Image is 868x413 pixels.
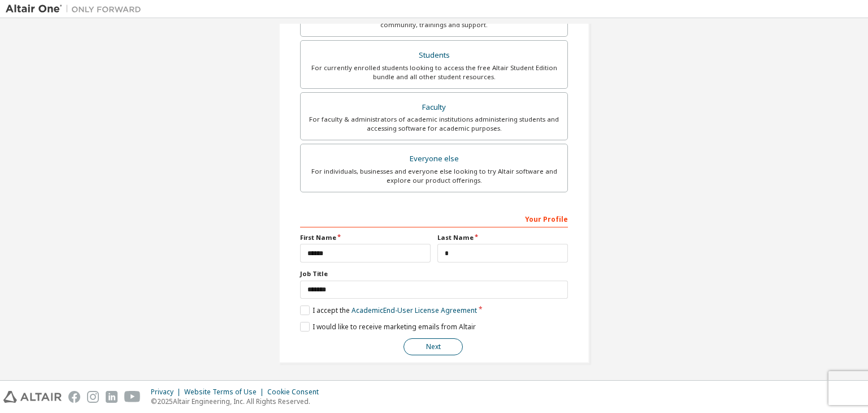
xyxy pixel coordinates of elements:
img: youtube.svg [124,391,141,403]
label: Job Title [300,269,568,278]
div: For currently enrolled students looking to access the free Altair Student Edition bundle and all ... [307,63,561,81]
label: I accept the [300,306,477,315]
img: Altair One [6,3,147,15]
img: instagram.svg [87,391,99,403]
div: Students [307,48,561,63]
label: Last Name [437,233,568,242]
a: Academic End-User License Agreement [351,306,477,315]
img: linkedin.svg [106,391,118,403]
div: For individuals, businesses and everyone else looking to try Altair software and explore our prod... [307,167,561,185]
button: Next [403,338,463,355]
div: For faculty & administrators of academic institutions administering students and accessing softwa... [307,115,561,133]
img: facebook.svg [68,391,80,403]
label: First Name [300,233,431,242]
div: Your Profile [300,209,568,227]
div: Everyone else [307,151,561,167]
img: altair_logo.svg [3,391,62,403]
label: I would like to receive marketing emails from Altair [300,322,476,332]
div: Privacy [151,388,184,397]
div: Website Terms of Use [184,388,267,397]
div: Faculty [307,100,561,115]
p: © 2025 Altair Engineering, Inc. All Rights Reserved. [151,397,325,406]
div: Cookie Consent [267,388,325,397]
